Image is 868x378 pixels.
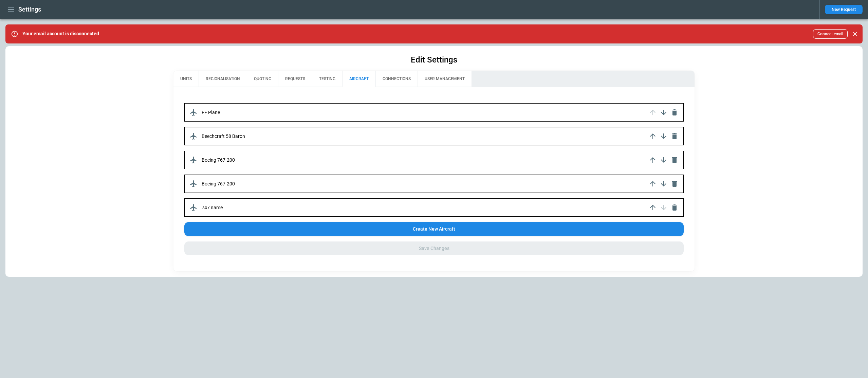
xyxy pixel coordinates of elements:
[312,71,342,87] button: TESTING
[202,110,220,115] p: FF Plane
[825,5,863,14] button: New Request
[184,222,683,236] button: Create New Aircraft
[850,26,860,41] div: dismiss
[278,71,312,87] button: REQUESTS
[342,71,375,87] button: AIRCRAFT
[199,71,247,87] button: REGIONALISATION
[18,5,41,14] h1: Settings
[418,71,472,87] button: USER MANAGEMENT
[202,205,223,211] p: 747 name
[202,133,245,139] p: Beechcraft 58 Baron
[173,71,199,87] button: UNITS
[22,31,99,37] p: Your email account is disconnected
[375,71,418,87] button: CONNECTIONS
[202,181,235,187] p: Boeing 767-200
[850,29,860,39] button: Close
[247,71,278,87] button: QUOTING
[202,157,235,163] p: Boeing 767-200
[813,29,848,39] button: Connect email
[411,54,457,65] h1: Edit Settings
